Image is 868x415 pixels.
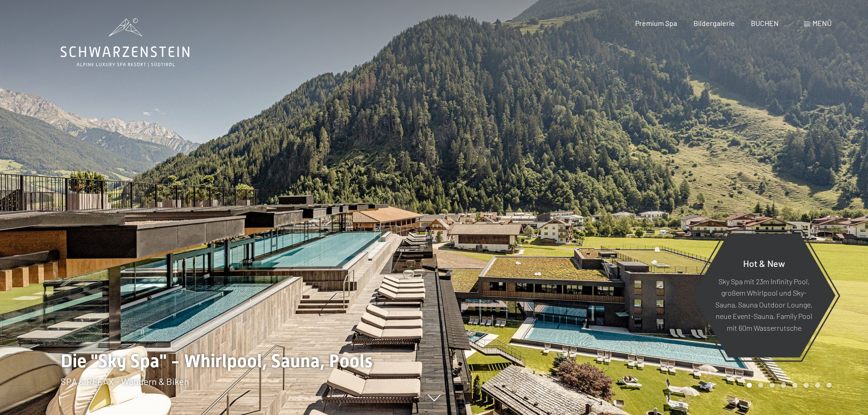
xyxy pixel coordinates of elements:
div: Carousel Pagination [744,383,832,388]
div: Carousel Page 7 [815,383,820,388]
span: Hot & New [743,257,785,268]
div: Carousel Page 1 (Current Slide) [747,383,752,388]
a: Premium Spa [635,19,677,27]
div: Carousel Page 8 [827,383,832,388]
a: Hot & New Sky Spa mit 23m Infinity Pool, großem Whirlpool und Sky-Sauna, Sauna Outdoor Lounge, ne... [692,233,836,358]
div: Carousel Page 5 [792,383,797,388]
span: Menü [812,19,832,27]
a: BUCHEN [751,19,779,27]
p: Sky Spa mit 23m Infinity Pool, großem Whirlpool und Sky-Sauna, Sauna Outdoor Lounge, neue Event-S... [714,275,813,333]
div: Carousel Page 6 [804,383,809,388]
div: Carousel Page 4 [781,383,786,388]
div: Carousel Page 2 [758,383,763,388]
div: Carousel Page 3 [770,383,775,388]
a: Bildergalerie [693,19,735,27]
